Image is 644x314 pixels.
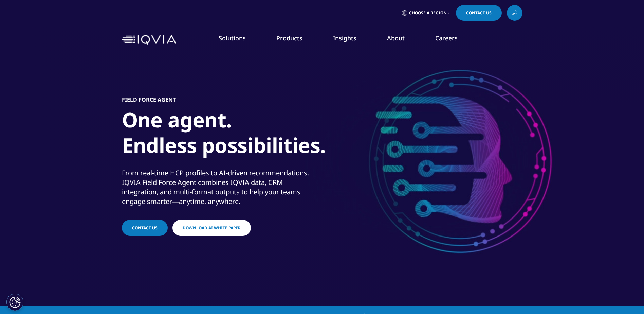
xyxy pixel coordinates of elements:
[122,107,376,162] h1: One agent. Endless possibilities.
[122,96,176,103] h5: Field Force Agent
[435,34,458,42] a: Careers
[183,225,241,231] span: Download AI White Paper
[132,225,158,231] span: Contact Us
[172,220,251,236] a: Download AI White Paper
[276,34,302,42] a: Products
[122,220,168,236] a: Contact Us
[122,168,320,206] div: From real-time HCP profiles to AI-driven recommendations, IQVIA Field Force Agent combines IQVIA ...
[333,34,356,42] a: Insights
[456,5,502,21] a: Contact Us
[466,11,492,15] span: Contact Us
[387,34,405,42] a: About
[179,24,522,56] nav: Primary
[122,35,176,45] img: IQVIA Healthcare Information Technology and Pharma Clinical Research Company
[409,10,447,16] span: Choose a Region
[219,34,246,42] a: Solutions
[6,294,23,311] button: Cookies Settings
